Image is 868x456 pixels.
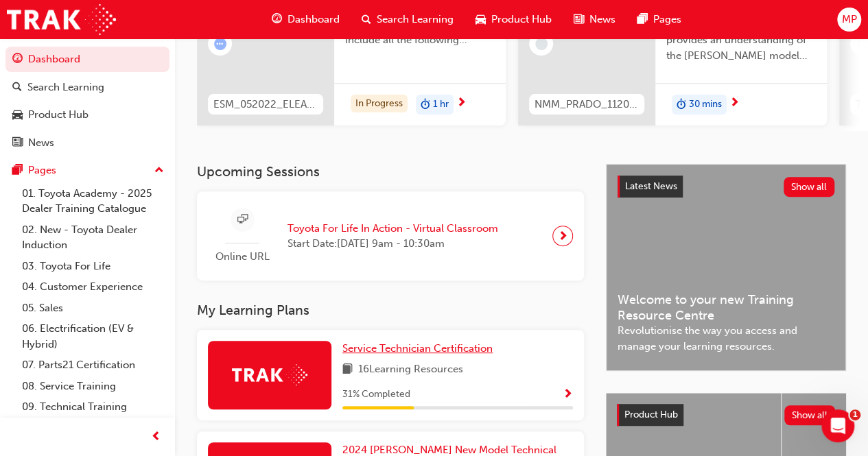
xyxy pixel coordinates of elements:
[16,276,169,298] a: 04. Customer Experience
[12,82,22,94] span: search-icon
[617,404,835,426] a: Product HubShow all
[358,361,463,379] span: 16 Learning Resources
[535,38,548,50] span: learningRecordVerb_NONE-icon
[151,429,161,446] span: prev-icon
[637,11,648,28] span: pages-icon
[5,158,169,183] button: Pages
[16,355,169,376] a: 07. Parts21 Certification
[197,164,584,180] h3: Upcoming Sessions
[653,12,681,27] span: Pages
[5,44,169,158] button: DashboardSearch LearningProduct HubNews
[342,361,353,379] span: book-icon
[563,389,573,401] span: Show Progress
[12,109,23,121] span: car-icon
[535,97,639,112] span: NMM_PRADO_112024_MODULE_1
[626,5,692,34] a: pages-iconPages
[288,236,498,252] span: Start Date: [DATE] 9am - 10:30am
[232,364,307,385] img: Trak
[27,80,104,95] div: Search Learning
[589,12,615,27] span: News
[563,386,573,403] button: Show Progress
[465,5,563,34] a: car-iconProduct Hub
[5,75,169,100] a: Search Learning
[12,137,23,149] span: news-icon
[154,162,164,180] span: up-icon
[784,177,835,197] button: Show all
[491,12,552,27] span: Product Hub
[618,323,834,354] span: Revolutionise the way you access and manage your learning resources.
[666,17,816,64] span: This eLearning module provides an understanding of the [PERSON_NAME] model line-up and its Katash...
[421,96,430,114] span: duration-icon
[342,342,493,355] span: Service Technician Certification
[849,409,860,420] span: 1
[784,405,836,425] button: Show all
[342,341,498,357] a: Service Technician Certification
[606,164,846,371] a: Latest NewsShow allWelcome to your new Training Resource CentreRevolutionise the way you access a...
[28,107,89,123] div: Product Hub
[689,97,722,112] span: 30 mins
[837,8,861,32] button: MP
[288,12,340,27] span: Dashboard
[12,53,23,66] span: guage-icon
[208,249,277,265] span: Online URL
[12,165,23,177] span: pages-icon
[28,163,56,178] div: Pages
[476,11,486,28] span: car-icon
[558,226,568,245] span: next-icon
[618,176,834,197] a: Latest NewsShow all
[841,12,856,27] span: MP
[351,5,465,34] a: search-iconSearch Learning
[5,102,169,128] a: Product Hub
[237,211,248,228] span: sessionType_ONLINE_URL-icon
[625,180,677,192] span: Latest News
[288,221,498,237] span: Toyota For Life In Action - Virtual Classroom
[261,5,351,34] a: guage-iconDashboard
[5,47,169,72] a: Dashboard
[16,318,169,355] a: 06. Electrification (EV & Hybrid)
[16,396,169,418] a: 09. Technical Training
[377,12,454,27] span: Search Learning
[351,95,408,113] div: In Progress
[16,298,169,319] a: 05. Sales
[342,387,410,403] span: 31 % Completed
[7,4,116,35] img: Trak
[563,5,626,34] a: news-iconNews
[456,97,467,110] span: next-icon
[618,292,834,323] span: Welcome to your new Training Resource Centre
[729,97,740,110] span: next-icon
[574,11,584,28] span: news-icon
[433,97,449,112] span: 1 hr
[213,97,318,112] span: ESM_052022_ELEARN
[16,219,169,256] a: 02. New - Toyota Dealer Induction
[208,202,573,270] a: Online URLToyota For Life In Action - Virtual ClassroomStart Date:[DATE] 9am - 10:30am
[28,135,54,151] div: News
[272,11,282,28] span: guage-icon
[16,256,169,277] a: 03. Toyota For Life
[5,130,169,156] a: News
[214,38,226,50] span: learningRecordVerb_ATTEMPT-icon
[677,96,686,114] span: duration-icon
[821,409,854,442] iframe: Intercom live chat
[16,183,169,219] a: 01. Toyota Academy - 2025 Dealer Training Catalogue
[624,409,678,420] span: Product Hub
[16,376,169,397] a: 08. Service Training
[362,11,371,28] span: search-icon
[197,302,584,318] h3: My Learning Plans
